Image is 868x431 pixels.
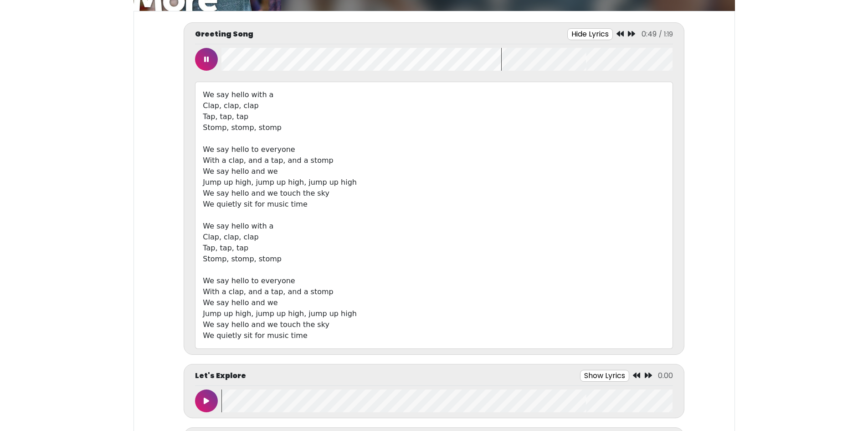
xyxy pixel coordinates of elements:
span: / 1:19 [659,30,673,39]
p: Greeting Song [195,29,253,40]
button: Hide Lyrics [567,28,613,40]
div: We say hello with a Clap, clap, clap Tap, tap, tap Stomp, stomp, stomp We say hello to everyone W... [195,82,673,349]
span: 0:49 [642,29,657,39]
span: 0.00 [658,370,673,381]
p: Let's Explore [195,370,246,381]
button: Show Lyrics [580,370,629,382]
